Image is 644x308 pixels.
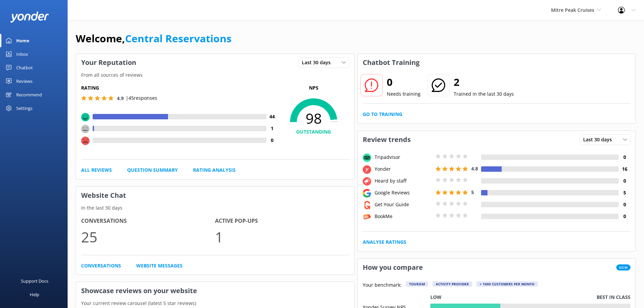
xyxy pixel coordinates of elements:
[373,201,434,208] div: Get Your Guide
[76,54,141,71] h3: Your Reputation
[76,187,354,204] h3: Website Chat
[616,264,630,270] span: New
[16,101,32,115] div: Settings
[619,165,630,173] h4: 16
[76,204,354,212] p: In the last 30 days
[76,300,354,307] p: Your current review carousel (latest 5 star reviews)
[21,274,48,288] div: Support Docs
[373,153,434,161] div: Tripadvisor
[16,47,28,61] div: Inbox
[16,34,29,47] div: Home
[193,166,236,174] a: Rating Analysis
[471,189,474,195] span: 5
[619,189,630,196] h4: 5
[266,113,278,120] h4: 44
[363,111,402,118] a: Go to Training
[16,74,32,88] div: Reviews
[406,281,428,287] div: Tourism
[358,131,416,148] h3: Review trends
[358,54,425,71] h3: Chatbot Training
[10,11,49,23] img: yonder-white-logo.png
[266,125,278,132] h4: 1
[387,90,421,98] p: Needs training
[76,282,354,300] h3: Showcase reviews on your website
[126,94,157,102] p: | 45 responses
[373,213,434,220] div: BookMe
[278,110,349,127] span: 98
[81,217,215,226] h4: Conversations
[302,59,335,66] span: Last 30 days
[551,7,594,13] span: Mitre Peak Cruises
[619,201,630,208] h4: 0
[266,137,278,144] h4: 0
[363,238,406,246] a: Analyse Ratings
[117,95,124,101] span: 4.9
[81,262,121,269] a: Conversations
[125,31,232,45] a: Central Reservations
[81,84,278,92] h5: Rating
[619,213,630,220] h4: 0
[136,262,183,269] a: Website Messages
[387,74,421,90] h2: 0
[76,71,354,79] p: From all sources of reviews
[81,226,215,248] p: 25
[619,177,630,185] h4: 0
[430,293,442,301] p: Low
[81,166,112,174] a: All Reviews
[597,293,630,301] p: Best in class
[373,165,434,173] div: Yonder
[471,165,478,172] span: 4.8
[16,88,42,101] div: Recommend
[454,74,514,90] h2: 2
[358,259,428,276] h3: How you compare
[476,281,538,287] div: > 1000 customers per month
[619,153,630,161] h4: 0
[16,61,33,74] div: Chatbot
[278,84,349,92] p: NPS
[215,217,349,226] h4: Active Pop-ups
[215,226,349,248] p: 1
[363,281,402,289] p: Your benchmark:
[583,136,616,143] span: Last 30 days
[278,128,349,136] h4: OUTSTANDING
[373,177,434,185] div: Heard by staff
[127,166,178,174] a: Question Summary
[30,288,39,301] div: Help
[373,189,434,196] div: Google Reviews
[432,281,472,287] div: Activity Provider
[454,90,514,98] p: Trained in the last 30 days
[76,30,232,47] h1: Welcome,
